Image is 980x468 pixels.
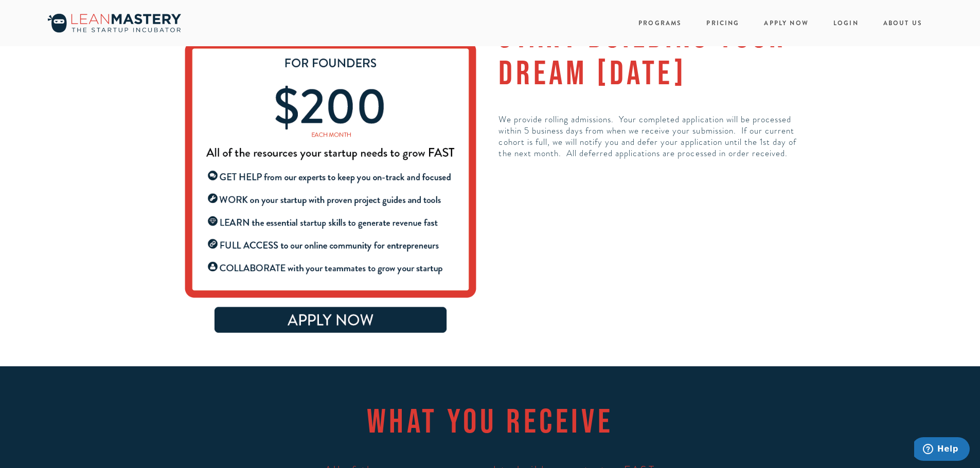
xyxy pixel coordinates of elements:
a: Programs [638,18,682,28]
a: Apply Now [764,16,808,30]
p: We provide rolling admissions. Your completed application will be processed within 5 business day... [498,114,800,159]
iframe: Opens a widget where you can find more information [914,437,970,463]
h1: START BUILDING YOUR DREAM [DATE] [498,17,800,91]
a: Pricing [706,16,739,30]
a: Login [833,16,859,30]
h1: WHAT YOU RECEIVE [21,402,959,440]
a: About Us [883,16,922,30]
img: LeanMastery, the incubator your startup needs to get going, grow &amp; thrive [42,11,186,35]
